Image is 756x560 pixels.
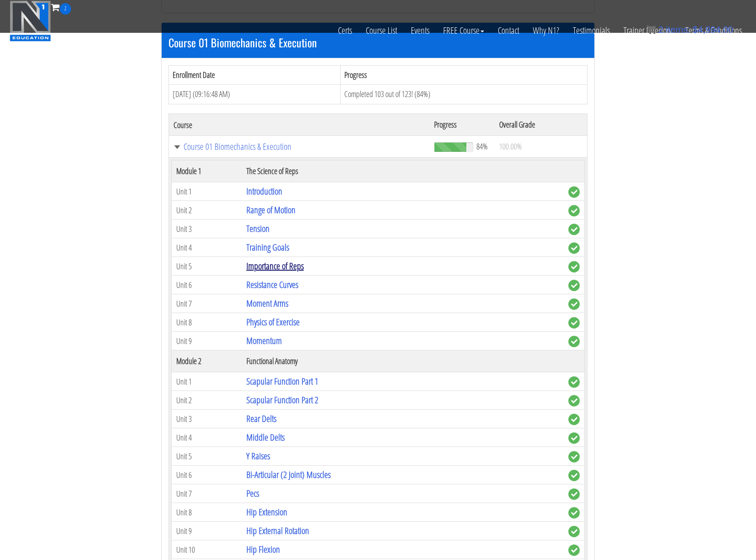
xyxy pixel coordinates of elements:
[10,0,51,41] img: n1-education
[647,25,656,34] img: icon11.png
[246,297,288,309] a: Moment Arms
[568,298,580,310] span: complete
[568,205,580,216] span: complete
[568,545,580,556] span: complete
[568,261,580,272] span: complete
[246,334,282,347] a: Momentum
[246,524,309,537] a: Hip External Rotation
[647,25,733,35] a: 2 items: $4,994.00
[436,15,491,46] a: FREE Course
[51,1,71,13] a: 2
[246,204,296,216] a: Range of Motion
[172,182,242,201] td: Unit 1
[566,15,617,46] a: Testimonials
[169,65,341,85] th: Enrollment Date
[476,141,488,151] span: 84%
[495,114,587,136] th: Overall Grade
[172,350,242,372] th: Module 2
[568,336,580,347] span: complete
[246,185,282,197] a: Introduction
[568,224,580,235] span: complete
[246,260,304,272] a: Importance of Reps
[172,276,242,294] td: Unit 6
[617,15,679,46] a: Trainer Directory
[246,241,289,253] a: Training Goals
[359,15,404,46] a: Course List
[568,470,580,481] span: complete
[568,395,580,406] span: complete
[169,85,341,104] td: [DATE] (09:16:48 AM)
[246,375,318,387] a: Scapular Function Part 1
[340,85,587,104] td: Completed 103 out of 123! (84%)
[658,25,663,35] span: 2
[172,332,242,350] td: Unit 9
[568,451,580,462] span: complete
[60,3,71,15] span: 2
[246,412,276,425] a: Rear Delts
[174,142,425,151] a: Course 01 Biomechanics & Execution
[172,540,242,559] td: Unit 10
[568,526,580,537] span: complete
[242,160,564,182] th: The Science of Reps
[172,201,242,220] td: Unit 2
[246,450,270,462] a: Y Raises
[172,503,242,522] td: Unit 8
[242,350,564,372] th: Functional Anatomy
[172,484,242,503] td: Unit 7
[429,114,495,136] th: Progress
[172,391,242,410] td: Unit 2
[246,487,259,499] a: Pecs
[568,507,580,519] span: complete
[568,414,580,425] span: complete
[679,15,749,46] a: Terms & Conditions
[568,432,580,444] span: complete
[568,242,580,254] span: complete
[340,65,587,85] th: Progress
[172,372,242,391] td: Unit 1
[172,257,242,276] td: Unit 5
[568,317,580,329] span: complete
[246,543,280,555] a: Hip Flexion
[172,160,242,182] th: Module 1
[568,376,580,388] span: complete
[568,280,580,291] span: complete
[666,25,690,35] span: items:
[172,220,242,238] td: Unit 3
[246,506,287,518] a: Hip Extension
[404,15,436,46] a: Events
[246,222,270,235] a: Tension
[246,431,285,443] a: Middle Delts
[172,522,242,540] td: Unit 9
[693,25,733,35] bdi: 4,994.00
[169,36,587,48] h3: Course 01 Biomechanics & Execution
[568,488,580,500] span: complete
[331,15,359,46] a: Certs
[172,313,242,332] td: Unit 8
[246,278,298,291] a: Resistance Curves
[172,294,242,313] td: Unit 7
[172,466,242,484] td: Unit 6
[495,136,587,158] td: 100.00%
[526,15,566,46] a: Why N1?
[568,186,580,198] span: complete
[491,15,526,46] a: Contact
[172,447,242,466] td: Unit 5
[172,238,242,257] td: Unit 4
[246,316,300,328] a: Physics of Exercise
[172,428,242,447] td: Unit 4
[172,410,242,428] td: Unit 3
[246,468,331,481] a: Bi-Articular (2 Joint) Muscles
[246,394,318,406] a: Scapular Function Part 2
[169,114,429,136] th: Course
[693,25,698,35] span: $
